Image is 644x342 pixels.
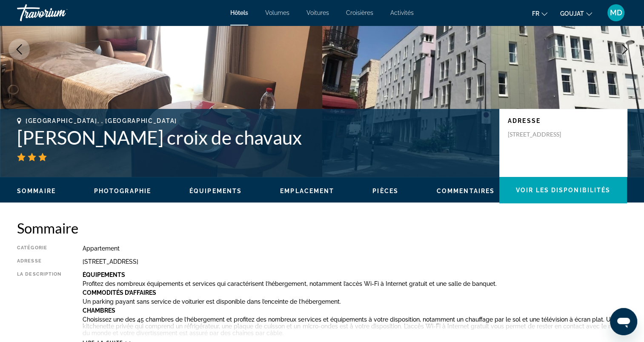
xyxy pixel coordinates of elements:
[230,9,248,16] a: Hôtels
[9,39,30,60] button: Image précédente
[306,9,329,16] a: Voitures
[508,117,618,124] p: Adresse
[26,117,177,124] span: [GEOGRAPHIC_DATA], , [GEOGRAPHIC_DATA]
[17,2,102,24] a: Travorium
[83,316,627,336] p: Choisissez une des 45 chambres de l’hébergement et profitez des nombreux services et équipements ...
[372,187,398,195] button: Pièces
[390,9,414,16] a: Activités
[17,187,56,195] button: Sommaire
[17,219,627,237] h2: Sommaire
[532,10,539,17] span: Fr
[610,9,622,17] span: MD
[83,298,627,305] p: Un parking payant sans service de voiturier est disponible dans l’enceinte de l’hébergement.
[94,187,151,195] button: Photographie
[17,245,61,252] div: Catégorie
[516,187,610,194] span: Voir les disponibilités
[17,271,61,335] div: La description
[280,187,334,195] button: Emplacement
[83,289,156,296] b: Commodités d’affaires
[610,308,637,335] iframe: Bouton de lancement de la fenêtre de messagerie
[83,258,627,265] div: [STREET_ADDRESS]
[508,131,576,138] p: [STREET_ADDRESS]
[372,188,398,194] span: Pièces
[94,188,151,194] span: Photographie
[83,280,627,287] p: Profitez des nombreux équipements et services qui caractérisent l’hébergement, notamment l’accès ...
[265,9,289,16] a: Volumes
[560,10,584,17] span: GOUJAT
[189,187,242,195] button: Équipements
[532,7,547,20] button: Changer la langue
[437,187,495,195] button: Commentaires
[560,7,592,20] button: Changer de devise
[437,188,495,194] span: Commentaires
[83,307,115,314] b: Chambres
[280,188,334,194] span: Emplacement
[17,188,56,194] span: Sommaire
[346,9,373,16] a: Croisières
[499,177,627,203] button: Voir les disponibilités
[17,258,61,265] div: Adresse
[189,188,242,194] span: Équipements
[614,39,635,60] button: Image suivante
[605,4,627,22] button: Menu utilisateur
[83,271,125,278] b: Équipements
[83,245,627,252] div: Appartement
[17,126,491,148] h1: [PERSON_NAME] croix de chavaux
